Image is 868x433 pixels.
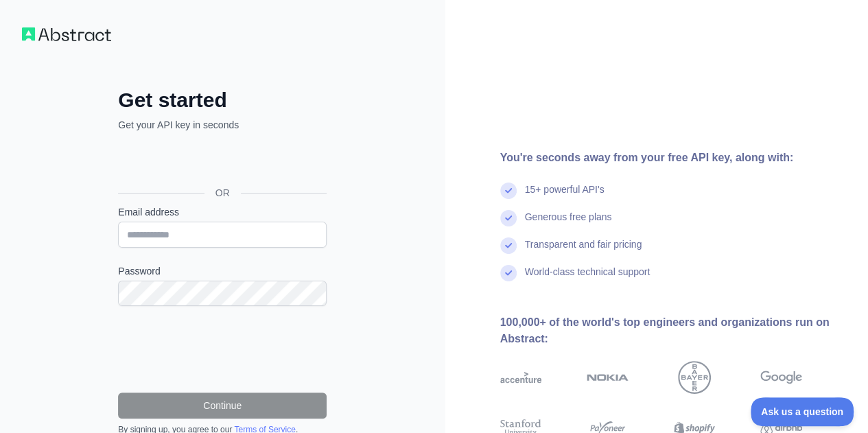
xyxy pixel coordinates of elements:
[525,210,612,237] div: Generous free plans
[118,393,327,419] button: Continue
[500,361,542,394] img: accenture
[500,237,517,254] img: check mark
[118,118,327,132] p: Get your API key in seconds
[587,361,629,394] img: nokia
[204,186,241,200] span: OR
[118,205,327,219] label: Email address
[111,147,331,177] iframe: 「使用 Google 帳戶登入」按鈕
[118,323,327,376] iframe: reCAPTCHA
[118,88,327,113] h2: Get started
[500,210,517,226] img: check mark
[760,361,802,394] img: google
[500,314,847,347] div: 100,000+ of the world's top engineers and organizations run on Abstract:
[500,183,517,199] img: check mark
[500,150,847,166] div: You're seconds away from your free API key, along with:
[678,361,711,394] img: bayer
[500,265,517,281] img: check mark
[118,264,327,278] label: Password
[525,265,650,292] div: World-class technical support
[22,27,111,41] img: Workflow
[525,237,642,265] div: Transparent and fair pricing
[751,397,854,426] iframe: Toggle Customer Support
[525,183,605,210] div: 15+ powerful API's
